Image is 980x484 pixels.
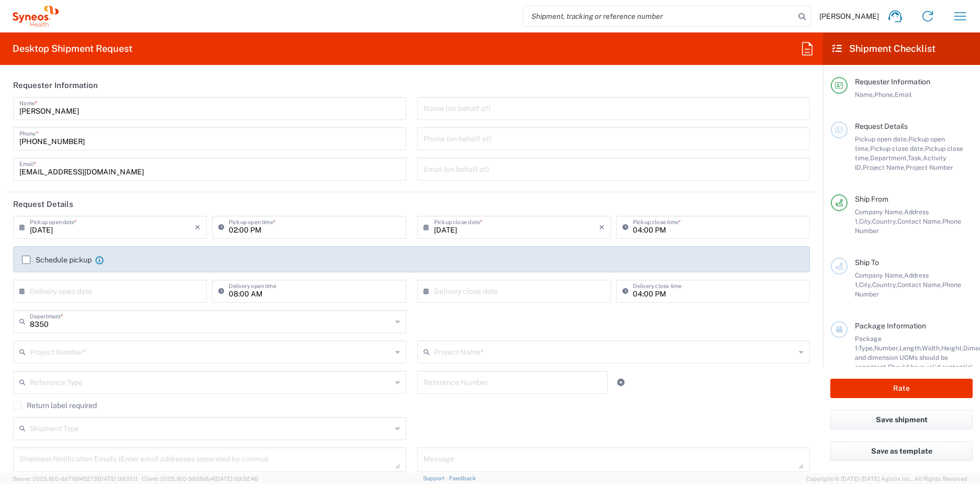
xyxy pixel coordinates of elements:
span: Phone, [874,91,895,98]
span: Task, [908,154,923,162]
i: × [599,219,605,236]
span: Copyright © [DATE]-[DATE] Agistix Inc., All Rights Reserved [806,474,967,483]
button: Save shipment [830,410,973,430]
span: Ship From [855,195,888,203]
span: Number, [874,344,899,352]
span: Package Information [855,322,926,330]
span: Length, [899,344,922,352]
span: Contact Name, [897,281,942,289]
span: Should have valid content(s) [888,363,973,371]
span: Request Details [855,122,908,130]
span: Pickup open date, [855,135,908,143]
span: Height, [941,344,963,352]
button: Rate [830,379,973,398]
h2: Request Details [13,199,73,210]
span: Requester Information [855,78,930,86]
span: Type, [859,344,874,352]
button: Save as template [830,442,973,461]
span: Email [895,91,912,98]
span: Package 1: [855,335,882,352]
h2: Requester Information [13,80,98,91]
a: Add Reference [614,375,628,390]
span: Server: 2025.18.0-dd719145275 [13,476,137,482]
span: Width, [922,344,941,352]
span: Client: 2025.18.0-9839db4 [142,476,258,482]
span: Department, [870,154,908,162]
h2: Shipment Checklist [832,42,936,55]
a: Support [423,475,449,481]
span: Country, [872,217,897,225]
span: [DATE] 09:32:48 [214,476,258,482]
label: Schedule pickup [22,256,92,264]
span: Project Number [906,163,953,171]
i: × [195,219,201,236]
span: [PERSON_NAME] [819,12,879,21]
label: Return label required [13,401,97,410]
span: Name, [855,91,874,98]
input: Shipment, tracking or reference number [524,6,795,26]
span: Company Name, [855,208,904,216]
span: Country, [872,281,897,289]
span: Ship To [855,258,879,267]
h2: Desktop Shipment Request [13,42,132,55]
a: Feedback [449,475,476,481]
span: City, [859,217,872,225]
span: Company Name, [855,271,904,279]
span: Pickup close date, [870,145,925,152]
span: Project Name, [863,163,906,171]
span: City, [859,281,872,289]
span: [DATE] 09:51:11 [98,476,137,482]
span: Contact Name, [897,217,942,225]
